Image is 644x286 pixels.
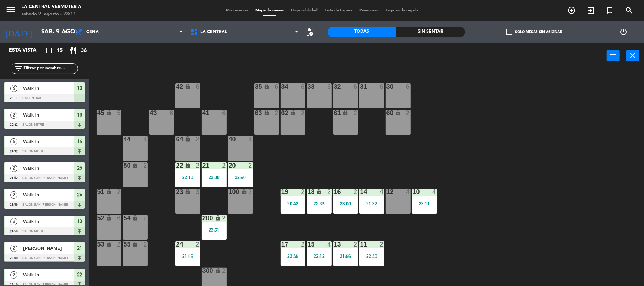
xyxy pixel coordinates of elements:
div: 2 [196,241,200,248]
i: add_circle_outline [567,6,576,15]
div: 23:00 [333,201,358,206]
div: 6 [169,110,174,116]
div: 2 [222,215,226,221]
div: 22 [176,162,177,169]
div: 6 [327,83,331,90]
span: Pre-acceso [356,9,382,12]
div: 24 [176,241,177,248]
div: 6 [222,110,226,116]
div: 4 [380,189,384,195]
i: lock [264,110,270,116]
div: 22:35 [307,201,332,206]
div: Todas [328,27,396,37]
div: 44 [124,136,124,142]
i: power_input [609,51,618,60]
div: 13 [334,241,334,248]
i: power_settings_new [619,28,628,36]
i: lock [290,110,296,116]
span: 2 [10,218,17,225]
span: [PERSON_NAME] [23,244,74,252]
div: 4 [327,241,331,248]
div: 2 [143,241,147,248]
span: Disponibilidad [287,9,321,12]
div: 54 [124,215,124,221]
i: lock [185,162,191,168]
i: lock [132,162,138,168]
i: search [625,6,633,15]
div: 6 [406,83,410,90]
i: lock [316,189,322,195]
i: lock [185,136,191,142]
span: Walk In [23,138,74,145]
span: Walk In [23,111,74,119]
div: 23 [176,189,177,195]
span: 2 [10,191,17,199]
div: 20:42 [281,201,305,206]
i: lock [215,268,221,274]
i: lock [106,241,112,247]
span: 2 [10,271,17,279]
span: Mapa de mesas [252,9,287,12]
i: lock [241,189,247,195]
div: 52 [97,215,98,221]
i: lock [132,241,138,247]
i: close [629,51,637,60]
div: 50 [124,162,124,169]
div: 4 [248,136,253,142]
span: 14 [77,137,82,146]
span: 21 [77,244,82,252]
div: Sin sentar [396,27,465,37]
i: lock [264,83,270,90]
div: 6 [301,83,305,90]
i: crop_square [44,46,53,55]
div: 5 [117,110,121,116]
div: 20 [229,162,229,169]
div: 2 [301,189,305,195]
i: lock [395,110,401,116]
div: 40 [229,136,229,142]
div: 2 [248,189,253,195]
div: 4 [143,136,147,142]
div: 6 [196,83,200,90]
div: 51 [97,189,98,195]
i: arrow_drop_down [61,28,69,36]
div: 6 [353,83,358,90]
div: 4 [432,189,437,195]
div: 22:10 [175,175,200,180]
div: 2 [117,241,121,248]
div: 53 [97,241,98,248]
span: check_box_outline_blank [506,29,512,35]
span: Cena [86,29,99,34]
div: 2 [117,189,121,195]
span: 2 [10,112,17,119]
div: 2 [301,241,305,248]
span: Mis reservas [222,9,252,12]
div: 22:40 [228,175,253,180]
i: menu [5,4,16,15]
div: 2 [275,110,279,116]
div: sábado 9. agosto - 23:11 [21,11,81,18]
span: 13 [77,217,82,226]
div: 12 [386,189,387,195]
div: 22:12 [307,254,332,259]
div: 10 [413,189,413,195]
div: 2 [222,268,226,274]
div: 4 [406,189,410,195]
button: power_input [607,50,620,61]
i: turned_in_not [606,6,614,15]
div: 2 [248,162,253,169]
div: 3 [196,189,200,195]
span: Walk In [23,218,74,225]
div: 22:51 [202,227,227,232]
div: 30 [386,83,387,90]
i: exit_to_app [586,6,595,15]
div: Esta vista [4,46,51,55]
span: Walk In [23,271,74,279]
div: 64 [176,136,177,142]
